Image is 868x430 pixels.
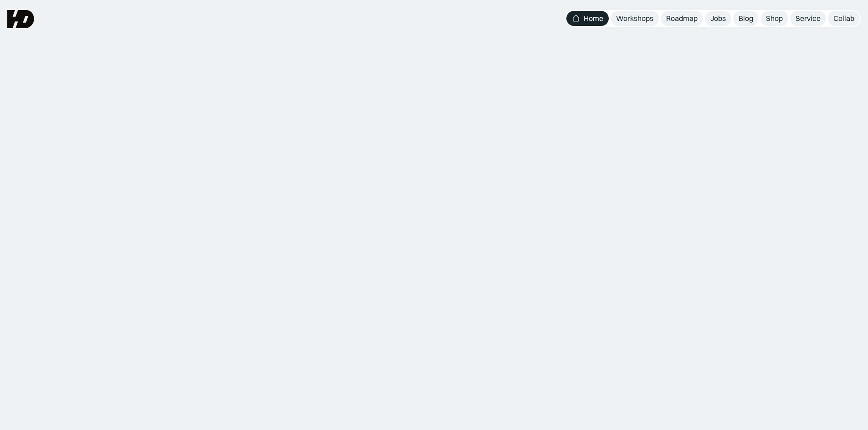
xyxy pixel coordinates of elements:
[705,11,731,26] a: Jobs
[666,14,698,23] div: Roadmap
[739,14,753,23] div: Blog
[733,11,759,26] a: Blog
[710,14,726,23] div: Jobs
[766,14,783,23] div: Shop
[790,11,826,26] a: Service
[611,11,659,26] a: Workshops
[584,14,603,23] div: Home
[566,11,609,26] a: Home
[833,14,854,23] div: Collab
[828,11,860,26] a: Collab
[661,11,703,26] a: Roadmap
[796,14,821,23] div: Service
[760,11,788,26] a: Shop
[616,14,653,23] div: Workshops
